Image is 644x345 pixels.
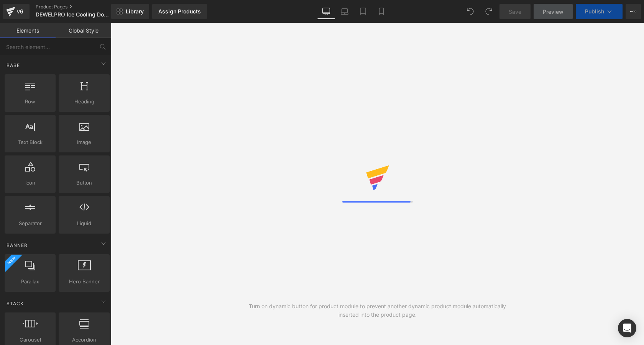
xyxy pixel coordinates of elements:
div: v6 [15,7,25,16]
a: v6 [3,4,30,19]
span: Save [509,8,521,16]
div: Turn on dynamic button for product module to prevent another dynamic product module automatically... [244,302,511,319]
span: DEWELPRO Ice Cooling Dog Mat [36,11,109,18]
span: Parallax [7,278,53,286]
div: Open Intercom Messenger [618,319,636,337]
span: Button [61,179,107,187]
a: Product Pages [36,4,124,10]
span: Liquid [61,219,107,227]
span: Base [6,62,21,69]
span: Stack [6,300,25,307]
button: More [626,4,641,19]
a: New Library [111,4,149,19]
a: Preview [534,4,573,19]
span: Icon [7,179,53,187]
a: Tablet [354,4,372,19]
span: Hero Banner [61,278,107,286]
a: Mobile [372,4,391,19]
span: Text Block [7,138,53,146]
span: Carousel [7,336,53,344]
span: Image [61,138,107,146]
a: Global Style [56,23,111,38]
button: Publish [576,4,623,19]
span: Publish [585,8,604,15]
div: Assign Products [158,8,201,15]
span: Banner [6,242,28,249]
span: Accordion [61,336,107,344]
button: Undo [463,4,478,19]
span: Heading [61,98,107,106]
a: Laptop [335,4,354,19]
button: Redo [481,4,496,19]
span: Library [126,8,144,15]
a: Desktop [317,4,335,19]
span: Preview [543,8,563,16]
span: Row [7,98,53,106]
span: Separator [7,219,53,227]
